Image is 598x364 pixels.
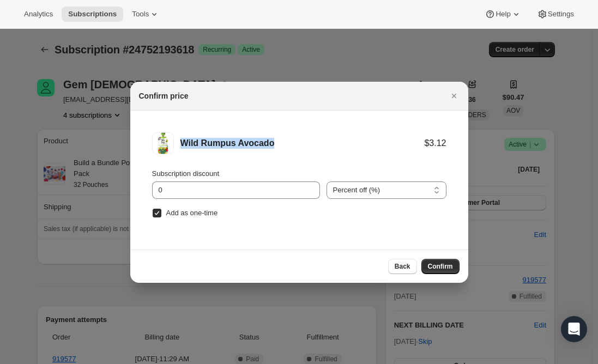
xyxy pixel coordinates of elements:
[152,132,174,154] img: Wild Rumpus Avocado
[548,10,574,19] span: Settings
[132,10,149,19] span: Tools
[478,7,528,22] button: Help
[62,7,123,22] button: Subscriptions
[421,259,460,274] button: Confirm
[424,138,446,149] div: $3.12
[68,10,117,19] span: Subscriptions
[446,88,462,104] button: Close
[24,10,53,19] span: Analytics
[496,10,510,19] span: Help
[152,169,220,178] span: Subscription discount
[139,90,189,101] h2: Confirm price
[530,7,581,22] button: Settings
[561,316,587,342] div: Open Intercom Messenger
[180,138,425,149] div: Wild Rumpus Avocado
[125,7,166,22] button: Tools
[166,209,218,217] span: Add as one-time
[428,262,453,271] span: Confirm
[17,7,59,22] button: Analytics
[395,262,410,271] span: Back
[388,259,417,274] button: Back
